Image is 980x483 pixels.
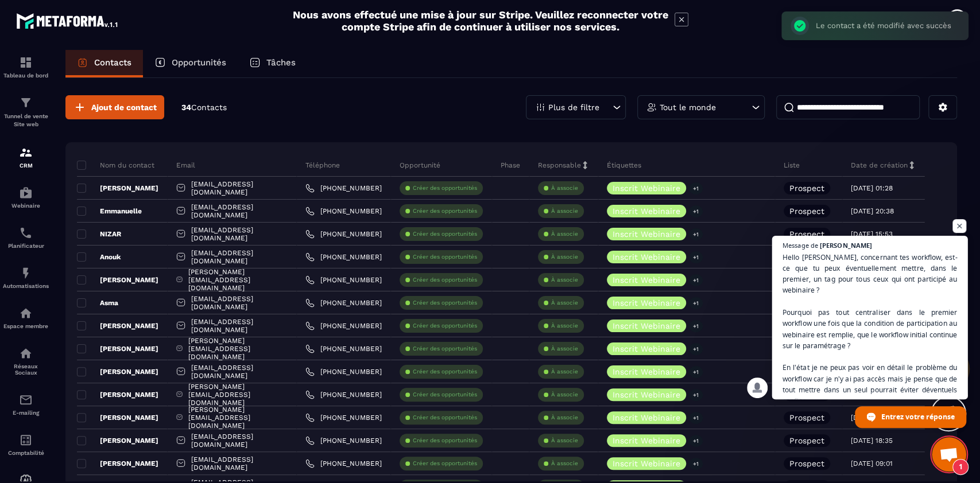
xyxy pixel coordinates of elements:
p: Prospect [789,437,824,445]
p: Inscrit Webinaire [613,230,680,238]
p: [PERSON_NAME] [77,275,158,285]
p: Automatisations [3,283,49,289]
p: +1 [689,435,703,447]
p: Inscrit Webinaire [613,391,680,399]
p: Prospect [789,459,824,468]
img: formation [19,56,33,69]
p: +1 [689,389,703,401]
p: [DATE] 20:38 [851,207,894,215]
p: Prospect [789,207,824,215]
img: automations [19,186,33,200]
p: Asma [77,298,118,307]
img: automations [19,306,33,320]
a: [PHONE_NUMBER] [305,298,382,307]
p: Tableau de bord [3,72,49,79]
p: NIZAR [77,229,121,239]
p: Inscrit Webinaire [613,414,680,422]
p: À associe [551,345,578,353]
p: À associe [551,391,578,399]
p: +1 [689,458,703,470]
p: +1 [689,366,703,378]
p: Anouk [77,252,121,262]
span: Entrez votre réponse [881,407,955,427]
img: scheduler [19,226,33,240]
p: [PERSON_NAME] [77,344,158,353]
p: [PERSON_NAME] [77,184,158,193]
a: formationformationTunnel de vente Site web [3,87,49,137]
p: Créer des opportunités [413,230,477,238]
a: social-networksocial-networkRéseaux Sociaux [3,338,49,384]
p: +1 [689,343,703,355]
a: [PHONE_NUMBER] [305,184,382,193]
p: Phase [501,161,520,170]
p: À associe [551,368,578,376]
a: Tâches [238,50,307,77]
p: Email [176,161,195,170]
p: Créer des opportunités [413,184,477,192]
p: Webinaire [3,202,49,209]
p: À associe [551,230,578,238]
span: Message de [783,242,818,248]
p: À associe [551,414,578,422]
a: formationformationTableau de bord [3,47,49,87]
p: Inscrit Webinaire [613,184,680,192]
a: [PHONE_NUMBER] [305,367,382,376]
p: Tunnel de vente Site web [3,112,49,128]
span: Contacts [191,103,227,112]
p: Inscrit Webinaire [613,459,680,468]
img: formation [19,96,33,110]
p: +1 [689,412,703,424]
p: [PERSON_NAME] [77,436,158,445]
p: Comptabilité [3,450,49,456]
p: +1 [689,251,703,263]
a: [PHONE_NUMBER] [305,207,382,216]
p: Opportunité [400,161,440,170]
p: À associe [551,322,578,330]
p: +1 [689,297,703,309]
p: Emmanuelle [77,207,142,216]
img: accountant [19,433,33,447]
p: Nom du contact [77,161,154,170]
a: [PHONE_NUMBER] [305,252,382,262]
p: Inscrit Webinaire [613,322,680,330]
a: [PHONE_NUMBER] [305,344,382,353]
span: 1 [952,459,969,475]
p: Inscrit Webinaire [613,299,680,307]
a: formationformationCRM [3,137,49,177]
p: CRM [3,162,49,169]
a: automationsautomationsAutomatisations [3,258,49,298]
p: +1 [689,274,703,286]
p: Créer des opportunités [413,253,477,261]
a: [PHONE_NUMBER] [305,390,382,399]
p: Espace membre [3,323,49,329]
p: À associe [551,276,578,284]
p: Téléphone [305,161,340,170]
p: [DATE] 01:28 [851,184,893,192]
p: 34 [181,102,227,113]
a: accountantaccountantComptabilité [3,424,49,465]
a: schedulerschedulerPlanificateur [3,217,49,258]
p: [PERSON_NAME] [77,459,158,468]
a: [PHONE_NUMBER] [305,229,382,239]
p: À associe [551,184,578,192]
p: Plus de filtre [548,103,599,111]
a: Contacts [65,50,143,77]
a: [PHONE_NUMBER] [305,459,382,468]
p: Créer des opportunités [413,391,477,399]
div: Ouvrir le chat [932,437,966,472]
p: [PERSON_NAME] [77,413,158,422]
p: Inscrit Webinaire [613,253,680,261]
img: logo [16,10,119,31]
a: [PHONE_NUMBER] [305,275,382,285]
p: Inscrit Webinaire [613,345,680,353]
a: automationsautomationsEspace membre [3,298,49,338]
a: automationsautomationsWebinaire [3,177,49,217]
p: Créer des opportunités [413,437,477,445]
p: À associe [551,207,578,215]
p: [PERSON_NAME] [77,367,158,376]
p: Prospect [789,230,824,238]
p: Créer des opportunités [413,276,477,284]
p: Inscrit Webinaire [613,437,680,445]
p: Créer des opportunités [413,299,477,307]
img: automations [19,266,33,280]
